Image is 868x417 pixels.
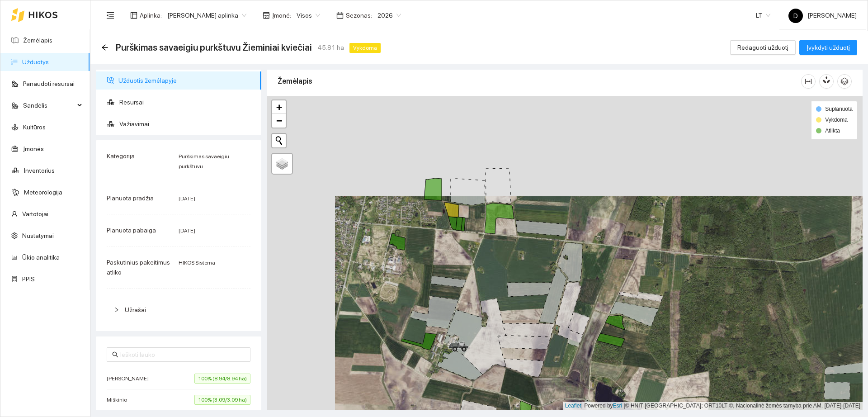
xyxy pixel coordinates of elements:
span: + [276,101,282,113]
button: Įvykdyti užduotį [799,40,857,55]
div: Užrašai [107,299,250,320]
span: column-width [802,78,815,85]
input: Ieškoti lauko [120,350,245,360]
span: Aplinka : [140,10,162,20]
span: HIKOS Sistema [179,260,215,266]
span: Suplanuota [825,106,853,112]
span: [DATE] [179,195,195,202]
a: Užduotys [22,58,49,66]
span: Vykdoma [349,43,381,53]
span: Vykdoma [825,117,848,123]
span: arrow-left [101,44,108,51]
span: calendar [336,12,344,19]
span: Paskutinius pakeitimus atliko [107,259,170,276]
span: [DATE] [179,227,195,234]
a: Leaflet [565,403,581,409]
a: Įmonės [23,145,44,152]
a: Panaudoti resursai [23,80,75,87]
span: LT [756,9,770,22]
span: Sandėlis [23,96,75,114]
span: Planuota pabaiga [107,227,156,234]
span: Purškimas savaeigiu purkštuvu Žieminiai kviečiai [116,40,312,55]
span: | [624,403,625,409]
span: Užrašai [125,306,146,313]
a: Vartotojai [22,210,48,218]
span: Įmonė : [272,10,291,20]
span: Redaguoti užduotį [737,43,788,52]
span: − [276,115,282,126]
span: 100% (3.09/3.09 ha) [194,395,250,405]
span: Įvykdyti užduotį [807,43,850,52]
span: layout [130,12,137,19]
span: Resursai [119,93,254,111]
button: menu-fold [101,6,119,24]
span: Važiavimai [119,115,254,133]
span: search [112,351,118,358]
span: [PERSON_NAME] [107,374,153,383]
span: Visos [297,9,320,22]
span: D [793,9,798,23]
button: column-width [801,74,816,89]
a: Zoom out [272,114,286,128]
a: Zoom in [272,100,286,114]
a: Layers [272,154,292,174]
span: right [114,307,119,313]
div: Atgal [101,44,108,52]
span: 2026 [377,9,401,22]
span: Miškinio [107,395,132,404]
a: Redaguoti užduotį [730,44,796,51]
a: Žemėlapis [23,37,52,44]
span: 100% (8.94/8.94 ha) [194,374,250,384]
span: [PERSON_NAME] [788,12,857,19]
button: Initiate a new search [272,134,286,147]
span: menu-fold [106,11,114,19]
div: | Powered by © HNIT-[GEOGRAPHIC_DATA]; ORT10LT ©, Nacionalinė žemės tarnyba prie AM, [DATE]-[DATE] [563,402,863,410]
span: Purškimas savaeigiu purkštuvu [179,153,229,170]
button: Redaguoti užduotį [730,40,796,55]
a: Ūkio analitika [22,254,60,261]
span: Sezonas : [346,10,372,20]
span: Donato Grakausko aplinka [167,9,246,22]
span: 45.81 ha [317,43,344,52]
a: PPIS [22,275,35,283]
a: Nustatymai [22,232,54,239]
a: Inventorius [24,167,55,174]
a: Meteorologija [24,189,62,196]
a: Kultūros [23,123,46,131]
a: Esri [613,403,623,409]
div: Žemėlapis [278,68,801,94]
span: Atlikta [825,128,840,134]
span: Užduotis žemėlapyje [118,71,254,90]
span: Kategorija [107,152,135,160]
span: shop [263,12,270,19]
span: Planuota pradžia [107,194,154,202]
